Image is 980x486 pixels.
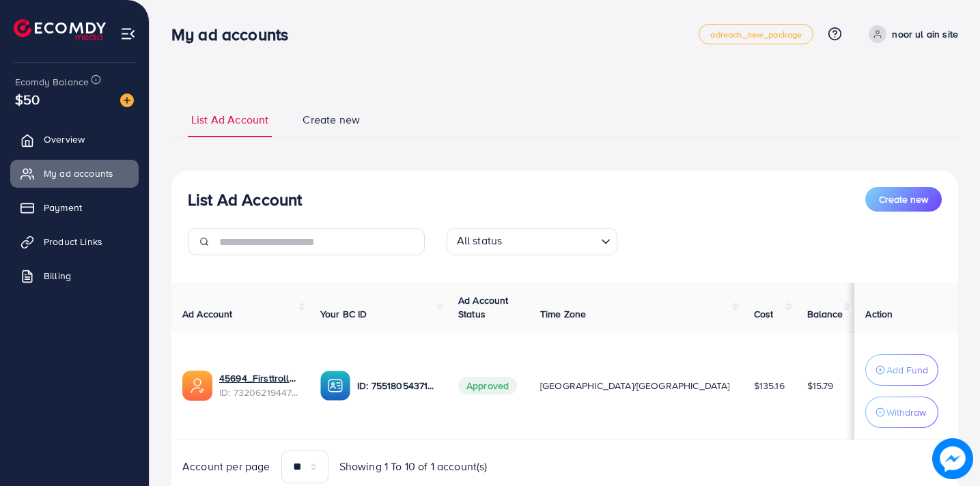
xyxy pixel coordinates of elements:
span: $15.79 [807,379,834,392]
img: image [120,94,134,107]
button: Withdraw [865,397,938,428]
a: adreach_new_package [699,24,813,44]
div: <span class='underline'>45694_Firsttrolly_1704465137831</span></br>7320621944758534145 [219,371,298,399]
span: Ecomdy Balance [15,75,89,89]
img: ic-ads-acc.e4c84228.svg [182,371,212,401]
img: ic-ba-acc.ded83a64.svg [320,371,350,401]
a: Product Links [10,228,139,255]
span: Action [865,307,893,321]
span: Balance [807,307,843,321]
span: Approved [458,377,517,395]
span: My ad accounts [44,167,113,180]
img: menu [120,26,136,42]
span: $50 [12,84,44,115]
img: image [932,438,973,479]
span: Payment [44,201,82,214]
p: noor ul ain site [892,26,958,42]
span: Create new [879,192,928,206]
span: Your BC ID [320,307,367,321]
a: Billing [10,262,139,289]
a: Overview [10,126,139,153]
button: Create new [865,187,942,212]
span: [GEOGRAPHIC_DATA]/[GEOGRAPHIC_DATA] [540,379,730,392]
span: ID: 7320621944758534145 [219,386,298,399]
span: Product Links [44,235,102,248]
span: Overview [44,132,85,146]
p: ID: 7551805437130473490 [357,377,436,394]
a: My ad accounts [10,160,139,187]
span: Account per page [182,459,270,474]
span: Cost [754,307,774,321]
span: All status [454,230,505,252]
span: List Ad Account [191,112,268,128]
p: Add Fund [886,362,928,378]
span: $135.16 [754,379,785,392]
div: Search for option [447,228,617,255]
a: Payment [10,194,139,221]
span: Showing 1 To 10 of 1 account(s) [339,459,488,474]
span: Ad Account [182,307,233,321]
span: Time Zone [540,307,586,321]
a: noor ul ain site [863,25,958,43]
span: Create new [303,112,360,128]
input: Search for option [506,231,595,252]
button: Add Fund [865,354,938,386]
span: adreach_new_package [710,30,802,39]
span: Billing [44,269,71,283]
p: Withdraw [886,404,926,420]
a: 45694_Firsttrolly_1704465137831 [219,371,298,385]
h3: My ad accounts [171,25,299,44]
span: Ad Account Status [458,294,509,321]
img: logo [14,19,106,40]
h3: List Ad Account [188,190,302,210]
